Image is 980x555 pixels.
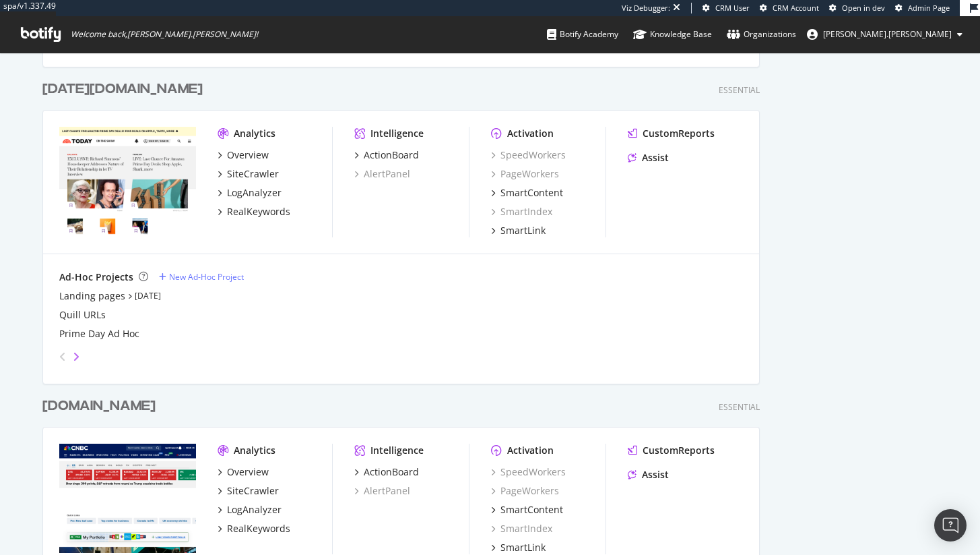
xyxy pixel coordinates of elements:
[491,484,559,498] a: PageWorkers
[628,127,715,140] a: CustomReports
[760,3,819,13] a: CRM Account
[234,127,275,140] div: Analytics
[159,271,244,283] a: New Ad-Hoc Project
[227,522,290,535] div: RealKeywords
[727,28,796,41] div: Organizations
[829,3,885,13] a: Open in dev
[703,3,750,13] a: CRM User
[218,484,279,498] a: SiteCrawler
[491,167,559,181] a: PageWorkers
[59,127,196,236] img: today.com
[364,148,419,162] div: ActionBoard
[227,148,269,162] div: Overview
[218,186,282,200] a: LogAnalyzer
[727,16,796,53] a: Organizations
[364,465,419,479] div: ActionBoard
[842,3,885,13] span: Open in dev
[218,503,282,517] a: LogAnalyzer
[507,444,554,457] div: Activation
[354,148,419,162] a: ActionBoard
[59,308,106,322] a: Quill URLs
[773,3,819,13] span: CRM Account
[227,167,279,181] div: SiteCrawler
[491,148,566,162] a: SpeedWorkers
[354,465,419,479] a: ActionBoard
[633,28,712,41] div: Knowledge Base
[227,503,282,517] div: LogAnalyzer
[42,80,208,99] a: [DATE][DOMAIN_NAME]
[642,151,669,165] div: Assist
[491,224,546,237] a: SmartLink
[42,397,161,416] a: [DOMAIN_NAME]
[491,465,566,479] a: SpeedWorkers
[934,509,967,542] div: Open Intercom Messenger
[715,3,750,13] span: CRM User
[59,444,196,553] img: cnbc.com
[491,503,563,517] a: SmartContent
[227,205,290,218] div: RealKeywords
[42,80,203,99] div: [DATE][DOMAIN_NAME]
[908,3,950,13] span: Admin Page
[54,346,71,368] div: angle-left
[169,271,244,283] div: New Ad-Hoc Project
[71,350,81,363] div: angle-right
[719,401,760,413] div: Essential
[227,186,282,200] div: LogAnalyzer
[507,127,554,140] div: Activation
[491,541,546,554] a: SmartLink
[500,224,546,237] div: SmartLink
[491,205,552,218] a: SmartIndex
[135,290,161,301] a: [DATE]
[59,327,139,341] a: Prime Day Ad Hoc
[643,444,715,457] div: CustomReports
[227,484,279,498] div: SiteCrawler
[628,151,669,165] a: Assist
[796,24,973,45] button: [PERSON_NAME].[PERSON_NAME]
[622,3,670,13] div: Viz Debugger:
[59,270,133,284] div: Ad-Hoc Projects
[547,16,618,53] a: Botify Academy
[218,148,269,162] a: Overview
[370,127,424,140] div: Intelligence
[823,28,952,40] span: jessica.jordan
[547,28,618,41] div: Botify Academy
[354,484,410,498] a: AlertPanel
[628,444,715,457] a: CustomReports
[500,503,563,517] div: SmartContent
[218,205,290,218] a: RealKeywords
[500,186,563,200] div: SmartContent
[370,444,424,457] div: Intelligence
[633,16,712,53] a: Knowledge Base
[218,522,290,535] a: RealKeywords
[895,3,950,13] a: Admin Page
[643,127,715,140] div: CustomReports
[227,465,269,479] div: Overview
[71,29,258,40] span: Welcome back, [PERSON_NAME].[PERSON_NAME] !
[59,289,125,303] a: Landing pages
[218,465,269,479] a: Overview
[234,444,275,457] div: Analytics
[491,186,563,200] a: SmartContent
[628,468,669,481] a: Assist
[354,167,410,181] a: AlertPanel
[642,468,669,481] div: Assist
[42,397,156,416] div: [DOMAIN_NAME]
[719,84,760,96] div: Essential
[491,522,552,535] a: SmartIndex
[218,167,279,181] a: SiteCrawler
[500,541,546,554] div: SmartLink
